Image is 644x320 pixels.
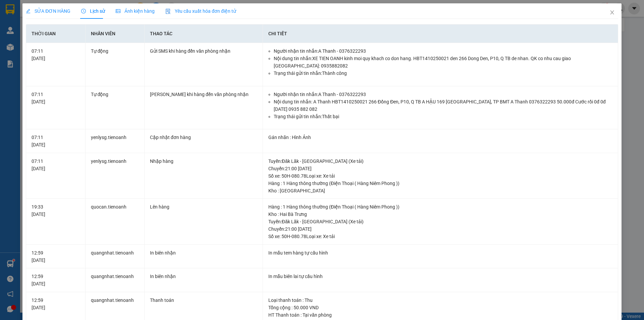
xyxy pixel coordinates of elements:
img: icon [165,9,171,14]
td: quangnhat.tienoanh [86,268,145,292]
div: 12:59 [DATE] [32,273,79,287]
div: Hàng : 1 Hàng thông thường (Điện Thoại ( Hàng Niêm Phong )) [268,180,612,187]
span: clock-circle [81,9,86,13]
th: Thao tác [145,25,263,43]
button: Close [603,3,622,22]
li: Nội dung tin nhắn: XE TIEN OANH kinh moi quy khach co don hang. HBT1410250021 den 266 Dong Den, P... [274,55,612,70]
div: 07:11 [DATE] [32,91,79,105]
div: Kho : Hai Bà Trưng [268,211,612,218]
div: In biên nhận [150,249,257,257]
div: 12:59 [DATE] [32,296,79,311]
span: close [609,10,615,15]
li: Người nhận tin nhắn: A Thanh - 0376322293 [274,91,612,98]
td: Tự động [86,43,145,86]
span: picture [116,9,120,13]
div: Tuyến : Đăk Lăk - [GEOGRAPHIC_DATA] (Xe tải) Chuyến: 21:00 [DATE] Số xe: 50H-080.78 Loại xe: Xe tải [268,157,612,180]
li: Người nhận tin nhắn: A Thanh - 0376322293 [274,47,612,55]
li: Trạng thái gửi tin nhắn: Thành công [274,70,612,77]
div: 12:59 [DATE] [32,249,79,264]
div: Cập nhật đơn hàng [150,134,257,141]
div: HT Thanh toán : Tại văn phòng [268,311,612,319]
li: Nội dung tin nhắn: A Thanh HBT1410250021 266 Đồng Đen, P10, Q TB A HẬU 169 [GEOGRAPHIC_DATA], TP ... [274,98,612,113]
div: [PERSON_NAME] khi hàng đến văn phòng nhận [150,91,257,98]
div: 07:11 [DATE] [32,157,79,172]
div: Kho : [GEOGRAPHIC_DATA] [268,187,612,194]
div: 19:33 [DATE] [32,203,79,218]
span: Ảnh kiện hàng [116,8,155,14]
td: yenlysg.tienoanh [86,153,145,199]
span: SỬA ĐƠN HÀNG [26,8,70,14]
th: Chi tiết [263,25,618,43]
div: Hàng : 1 Hàng thông thường (Điện Thoại ( Hàng Niêm Phong )) [268,203,612,211]
td: yenlysg.tienoanh [86,129,145,153]
div: In biên nhận [150,273,257,280]
div: Lên hàng [150,203,257,211]
div: Gửi SMS khi hàng đến văn phòng nhận [150,47,257,55]
span: Yêu cầu xuất hóa đơn điện tử [165,8,236,14]
div: In mẫu biên lai tự cấu hình [268,273,612,280]
li: Trạng thái gửi tin nhắn: Thất bại [274,113,612,120]
div: Thanh toán [150,296,257,304]
td: quocan.tienoanh [86,199,145,245]
div: Loại thanh toán : Thu [268,296,612,304]
div: Tổng cộng : 50.000 VND [268,304,612,311]
span: Lịch sử [81,8,105,14]
th: Thời gian [26,25,85,43]
td: quangnhat.tienoanh [86,245,145,269]
div: In mẫu tem hàng tự cấu hình [268,249,612,257]
div: Nhập hàng [150,157,257,165]
td: Tự động [86,86,145,130]
div: 07:11 [DATE] [32,134,79,148]
div: 07:11 [DATE] [32,47,79,62]
span: edit [26,9,31,13]
div: Tuyến : Đăk Lăk - [GEOGRAPHIC_DATA] (Xe tải) Chuyến: 21:00 [DATE] Số xe: 50H-080.78 Loại xe: Xe tải [268,218,612,240]
th: Nhân viên [86,25,145,43]
div: Gán nhãn : Hình Ảnh [268,134,612,141]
